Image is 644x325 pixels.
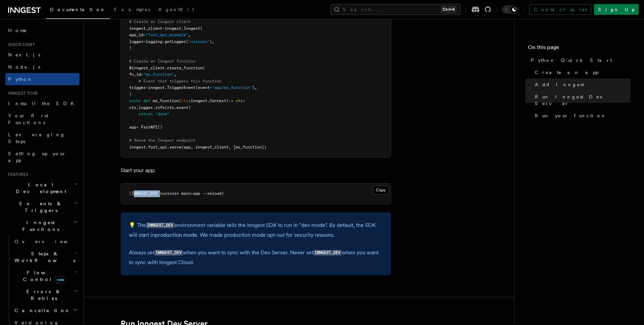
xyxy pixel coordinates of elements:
span: return [139,112,153,116]
code: INNGEST_DEV [313,250,342,256]
span: Examples [114,7,150,12]
a: Contact sales [529,4,591,15]
button: Toggle dark mode [502,5,518,14]
button: Inngest Functions [5,216,79,235]
a: production mode [155,232,197,238]
span: Quick start [5,42,35,47]
span: str [236,98,243,103]
span: , [188,32,191,37]
span: ctx [129,105,136,110]
a: Home [5,24,79,37]
span: async [129,98,141,103]
span: ( [202,66,205,70]
span: Inngest tour [5,91,38,96]
button: Copy [373,186,389,194]
span: @inngest_client [129,66,165,70]
span: Create an app [535,69,598,76]
span: "uvicorn" [188,39,210,44]
button: Flow Controlnew [12,266,79,285]
a: Overview [12,235,79,248]
span: Inngest [184,26,200,31]
span: Overview [15,239,84,244]
code: INNGEST_DEV [154,250,183,256]
span: ) [129,92,132,97]
span: ( [186,39,188,44]
span: (app, inngest_client, [my_function]) [181,145,266,149]
span: ), [252,85,257,90]
span: getLogger [165,39,186,44]
span: Run Inngest Dev Server [535,93,630,107]
span: = [146,85,148,90]
p: 💡 The environment variable tells the Inngest SDK to run in "dev mode". By default, the SDK will s... [129,220,383,240]
span: logging. [146,39,165,44]
button: Events & Triggers [5,198,79,216]
span: . [146,145,148,149]
span: ) [129,46,132,50]
a: Documentation [46,2,110,19]
span: fn_id [129,72,141,77]
a: Run Inngest Dev Server [532,91,630,110]
span: trigger [129,85,146,90]
span: ( [200,26,202,31]
span: . [167,145,169,149]
span: # Serve the Inngest endpoint [129,138,195,143]
span: 1 [160,191,162,196]
a: Create an app [532,66,630,78]
a: Examples [110,2,154,18]
a: Add Inngest [532,78,630,91]
span: = [210,85,212,90]
span: Leveraging Steps [8,132,65,144]
span: TriggerEvent [167,85,195,90]
span: : [188,98,191,103]
span: Cancellation [12,307,70,314]
span: new [55,276,66,283]
span: "app/my_function" [212,85,252,90]
a: Python Quick Start [528,54,630,66]
span: . [153,105,155,110]
span: ( [179,98,181,103]
span: # Create an Inngest function [129,59,195,64]
span: app [129,125,136,130]
span: info [155,105,165,110]
span: (INNGEST_DEV [129,191,158,196]
span: Context) [210,98,229,103]
button: Cancellation [12,304,79,317]
span: Steps & Workflows [12,250,75,264]
span: fast_api [148,145,167,149]
a: Setting up your app [5,147,79,166]
span: = [158,191,160,196]
span: = [143,32,146,37]
span: app_id [129,32,143,37]
span: (ctx.event) [165,105,191,110]
a: Install the SDK [5,97,79,110]
a: Python [5,73,79,85]
span: Flow Control [12,269,74,283]
span: Node.js [8,64,40,70]
span: "my_function" [143,72,174,77]
a: Your first Functions [5,110,79,129]
button: Steps & Workflows [12,248,79,266]
a: AgentKit [154,2,198,18]
span: inngest [129,145,146,149]
button: Search...Ctrl+K [331,4,460,15]
a: Leveraging Steps [5,129,79,147]
span: # Create an Inngest client [129,19,191,24]
span: create_function [167,66,202,70]
span: . [165,66,167,70]
span: (event [195,85,210,90]
p: Always set when you want to sync with the Dev Server. Never set when you want to sync with Innges... [129,248,383,267]
span: Setting up your app [8,151,66,163]
h4: On this page [528,43,630,54]
span: AgentKit [158,7,194,12]
span: Python [8,76,33,82]
span: Next.js [8,52,40,57]
button: Errors & Retries [12,285,79,304]
span: inngest [165,26,181,31]
span: . [181,26,184,31]
p: Start your app: [121,166,391,175]
span: = [141,72,143,77]
span: logger [129,39,143,44]
span: : [243,98,245,103]
span: "fast_api_example" [146,32,188,37]
span: -> [229,98,233,103]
